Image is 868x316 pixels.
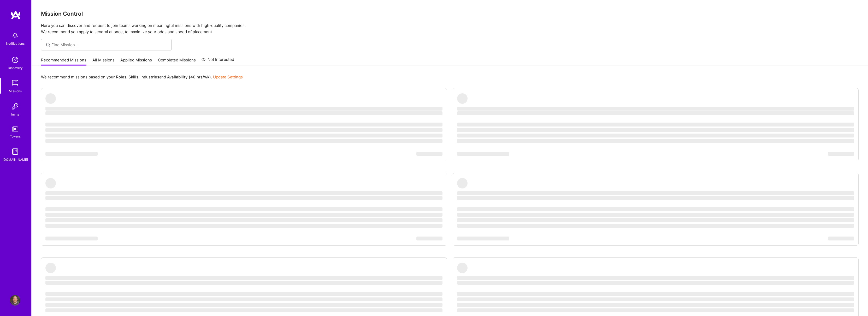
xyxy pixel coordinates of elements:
[10,55,20,65] img: discovery
[10,101,20,112] img: Invite
[9,88,22,94] div: Missions
[10,10,21,20] img: logo
[41,57,86,66] a: Recommended Missions
[6,41,25,46] div: Notifications
[11,112,19,117] div: Invite
[51,42,168,48] input: Find Mission...
[10,134,21,139] div: Tokens
[128,74,138,79] b: Skills
[140,74,159,79] b: Industries
[41,10,859,17] h3: Mission Control
[41,74,243,80] p: We recommend missions based on your , , and .
[10,30,20,41] img: bell
[120,57,152,66] a: Applied Missions
[10,78,20,88] img: teamwork
[45,42,51,48] i: icon SearchGrey
[10,146,20,157] img: guide book
[92,57,115,66] a: All Missions
[213,74,243,79] a: Update Settings
[41,22,859,35] p: Here you can discover and request to join teams working on meaningful missions with high-quality ...
[10,295,20,306] img: User Avatar
[8,65,23,71] div: Discovery
[12,127,18,131] img: tokens
[116,74,126,79] b: Roles
[158,57,196,66] a: Completed Missions
[3,157,28,162] div: [DOMAIN_NAME]
[202,56,234,66] a: Not Interested
[9,295,22,306] a: User Avatar
[167,74,211,79] b: Availability (40 hrs/wk)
